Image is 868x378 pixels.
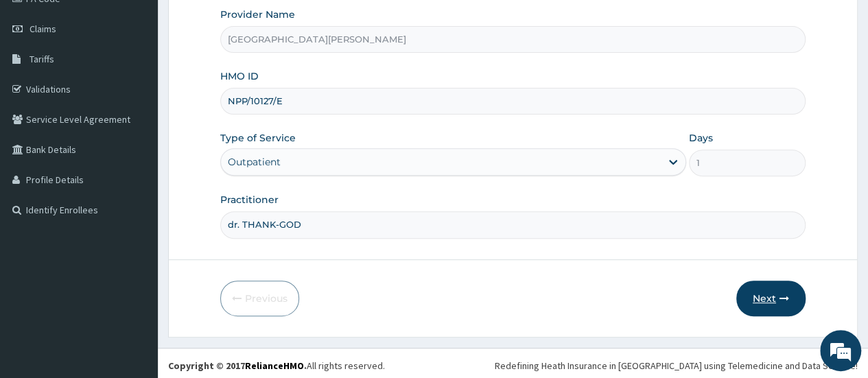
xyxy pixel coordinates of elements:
label: Type of Service [220,131,296,145]
label: Practitioner [220,193,279,206]
strong: Copyright © 2017 . [168,359,307,372]
div: Redefining Heath Insurance in [GEOGRAPHIC_DATA] using Telemedicine and Data Science! [495,359,858,373]
input: Enter HMO ID [220,88,806,115]
div: Chat with us now [71,77,231,95]
div: Outpatient [228,155,281,169]
span: Tariffs [30,53,54,65]
input: Enter Name [220,211,806,238]
div: Minimize live chat window [225,7,258,40]
label: Provider Name [220,8,295,21]
button: Previous [220,281,299,316]
label: HMO ID [220,69,259,83]
a: RelianceHMO [245,359,304,372]
span: Claims [30,23,56,35]
button: Next [736,281,806,316]
img: d_794563401_company_1708531726252_794563401 [25,69,56,103]
span: We're online! [80,106,189,244]
textarea: Type your message and hit 'Enter' [7,241,261,289]
label: Days [689,131,713,145]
